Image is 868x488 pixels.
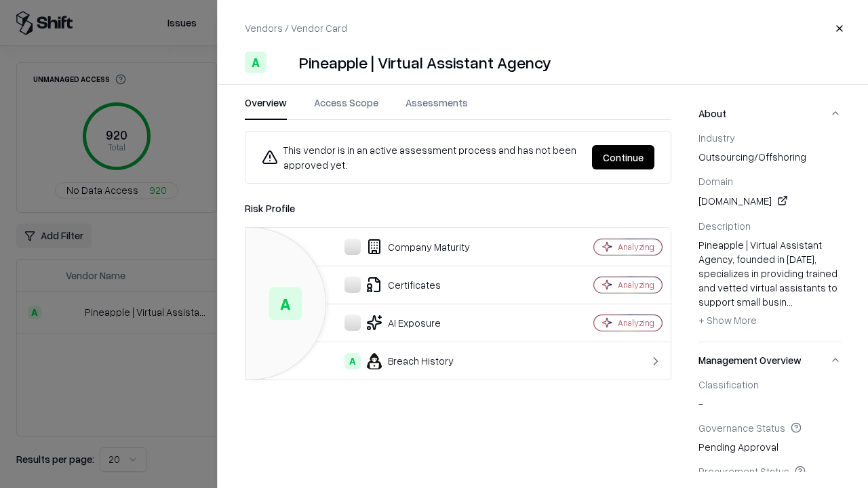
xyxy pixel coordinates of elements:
div: - [698,378,841,411]
div: Risk Profile [245,200,671,216]
div: A [245,52,267,73]
div: A [344,353,361,369]
div: Analyzing [618,279,654,291]
button: Continue [592,145,654,169]
div: Classification [698,378,841,390]
div: Industry [698,131,841,144]
button: About [698,96,841,131]
div: A [269,287,302,320]
div: Certificates [256,277,547,293]
span: outsourcing/offshoring [698,150,841,164]
div: Breach History [256,353,547,369]
div: Analyzing [618,241,654,253]
div: About [698,131,841,342]
div: [DOMAIN_NAME] [698,192,841,209]
div: AI Exposure [256,314,547,331]
div: Governance Status [698,422,841,434]
button: Assessments [406,96,468,120]
button: Management Overview [698,342,841,378]
div: Procurement Status [698,465,841,477]
div: Analyzing [618,317,654,329]
button: Access Scope [314,96,378,120]
div: Company Maturity [256,239,547,255]
button: + Show More [698,309,757,331]
span: ... [787,296,793,308]
div: Pineapple | Virtual Assistant Agency [299,52,551,73]
div: Pineapple | Virtual Assistant Agency, founded in [DATE], specializes in providing trained and vet... [698,238,841,331]
div: Description [698,220,841,232]
div: This vendor is in an active assessment process and has not been approved yet. [262,142,581,172]
div: Pending Approval [698,422,841,454]
div: Domain [698,175,841,187]
p: Vendors / Vendor Card [245,21,347,35]
img: Pineapple | Virtual Assistant Agency [272,52,294,73]
button: Overview [245,96,287,120]
span: + Show More [698,314,757,326]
